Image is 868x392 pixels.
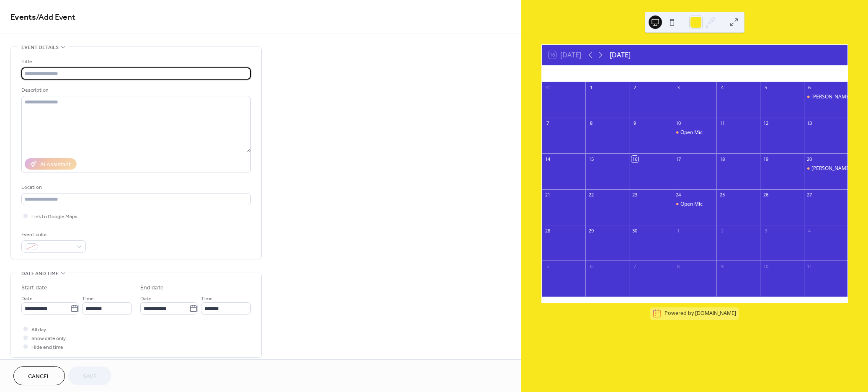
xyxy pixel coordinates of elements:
div: 7 [631,263,638,269]
div: 14 [544,156,551,162]
div: Tue [632,65,674,82]
div: [PERSON_NAME] Live [811,93,861,101]
div: Sun [549,65,590,82]
div: 9 [719,263,725,269]
div: 2 [631,85,638,91]
div: Open Mic [673,201,716,208]
div: 12 [762,120,769,126]
div: 26 [762,192,769,198]
div: 25 [719,192,725,198]
div: Mon [590,65,632,82]
div: 4 [719,85,725,91]
div: Start date [21,284,47,292]
a: [DOMAIN_NAME] [695,310,736,317]
div: End date [140,284,164,292]
button: Cancel [13,366,65,385]
div: 6 [588,263,594,269]
span: / Add Event [36,9,75,26]
div: 8 [588,120,594,126]
div: Tara Holloway Live [804,93,847,101]
div: 24 [675,192,682,198]
span: Time [82,294,94,303]
div: Open Mic [673,129,716,136]
div: Thu [716,65,757,82]
div: 11 [806,263,813,269]
span: Link to Google Maps [31,212,77,221]
div: 31 [544,85,551,91]
div: 1 [675,227,682,234]
div: 10 [675,120,682,126]
a: Events [10,9,36,26]
span: Date and time [21,269,59,278]
div: 4 [806,227,813,234]
div: 23 [631,192,638,198]
div: Powered by [665,310,736,317]
span: Hide end time [31,343,63,352]
div: [DATE] [610,50,631,60]
div: 22 [588,192,594,198]
div: Wed [674,65,716,82]
div: 13 [806,120,813,126]
div: 16 [631,156,638,162]
div: 20 [806,156,813,162]
div: Open Mic [680,129,703,136]
div: 5 [762,85,769,91]
div: Description [21,86,249,95]
div: 11 [719,120,725,126]
div: Location [21,183,249,192]
div: Steve Stacey and Pat Robillard [804,165,847,172]
div: 21 [544,192,551,198]
div: 9 [631,120,638,126]
div: 2 [719,227,725,234]
div: 28 [544,227,551,234]
div: Title [21,57,249,66]
span: Date [21,294,33,303]
div: 15 [588,156,594,162]
div: 29 [588,227,594,234]
span: Event details [21,43,59,52]
span: Date [140,294,152,303]
span: All day [31,325,46,334]
div: 17 [675,156,682,162]
div: 6 [806,85,813,91]
span: Show date only [31,334,66,343]
div: 18 [719,156,725,162]
div: 30 [631,227,638,234]
div: 7 [544,120,551,126]
div: 1 [588,85,594,91]
span: Cancel [28,372,50,381]
div: Sat [799,65,841,82]
div: 27 [806,192,813,198]
span: Time [201,294,213,303]
div: Open Mic [680,201,703,208]
div: Fri [757,65,799,82]
div: 19 [762,156,769,162]
div: Event color [21,230,84,239]
div: 3 [675,85,682,91]
div: 10 [762,263,769,269]
div: 5 [544,263,551,269]
div: 3 [762,227,769,234]
div: 8 [675,263,682,269]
